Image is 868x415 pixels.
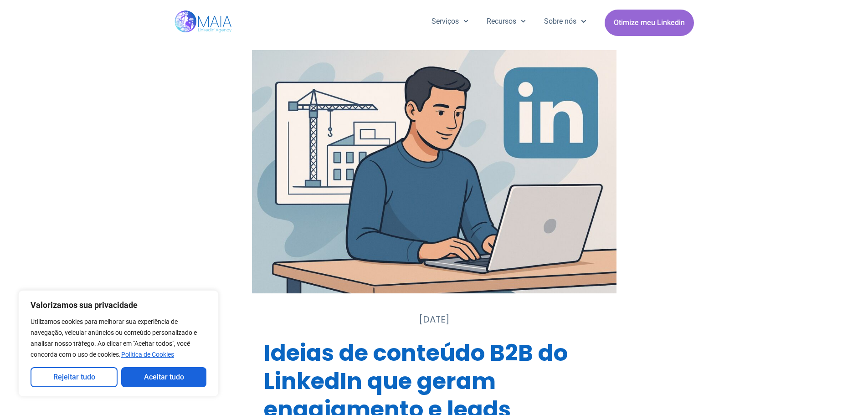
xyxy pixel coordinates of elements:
[419,313,450,326] font: [DATE]
[544,17,576,26] font: Sobre nós
[144,373,184,381] font: Aceitar tudo
[121,350,175,359] a: Cookie Policy
[53,373,95,381] font: Rejeitar tudo
[614,18,685,27] font: Otimize meu Linkedin
[422,10,596,33] nav: Menu
[121,351,174,358] font: Política de Cookies
[31,367,118,387] button: Rejeitar tudo
[176,350,177,359] a: Política de Cookies
[419,313,450,326] a: [DATE]
[535,10,595,33] a: Sobre nós
[431,17,459,26] font: Serviços
[422,10,478,33] a: Serviços
[31,318,197,358] font: Utilizamos cookies para melhorar sua experiência de navegação, veicular anúncios ou conteúdo pers...
[605,10,694,36] a: Otimize meu Linkedin
[18,290,219,397] div: Valorizamos sua privacidade
[478,10,535,33] a: Recursos
[31,300,138,310] font: Valorizamos sua privacidade
[487,17,516,26] font: Recursos
[121,367,206,387] button: Aceitar tudo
